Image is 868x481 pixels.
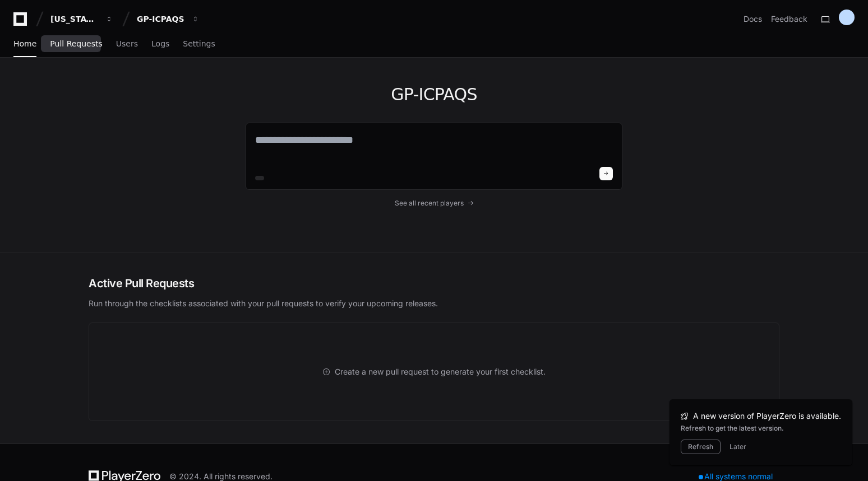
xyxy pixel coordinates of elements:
[50,40,102,47] span: Pull Requests
[13,40,36,47] span: Home
[246,199,622,208] a: See all recent players
[151,40,169,47] span: Logs
[46,9,118,29] button: [US_STATE] Pacific
[395,199,464,208] span: See all recent players
[681,440,721,454] button: Refresh
[183,31,215,57] a: Settings
[89,275,779,291] h2: Active Pull Requests
[116,40,138,47] span: Users
[89,298,779,309] p: Run through the checklists associated with your pull requests to verify your upcoming releases.
[13,31,36,57] a: Home
[771,13,807,25] button: Feedback
[132,9,204,29] button: GP-ICPAQS
[744,13,762,25] a: Docs
[116,31,138,57] a: Users
[335,366,546,377] span: Create a new pull request to generate your first checklist.
[50,31,102,57] a: Pull Requests
[693,410,841,422] span: A new version of PlayerZero is available.
[137,13,185,25] div: GP-ICPAQS
[246,85,622,105] h1: GP-ICPAQS
[183,40,215,47] span: Settings
[50,13,99,25] div: [US_STATE] Pacific
[151,31,169,57] a: Logs
[730,442,746,451] button: Later
[681,424,841,433] div: Refresh to get the latest version.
